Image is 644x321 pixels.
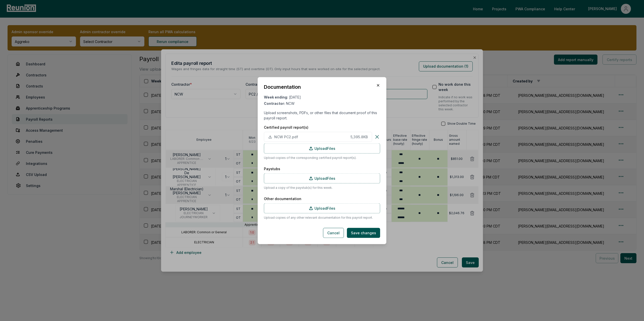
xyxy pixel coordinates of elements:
[264,196,380,201] label: Other documentation
[264,83,301,90] h2: Documentation
[274,134,348,140] span: NCW PC2.pdf
[264,143,380,153] label: Upload Files
[264,94,380,100] div: [DATE]
[264,132,372,142] button: NCW PC2.pdf 5,395.8KB
[264,166,380,171] label: Paystubs
[350,134,368,140] span: 5,395.8 KB
[264,173,380,183] label: Upload Files
[264,101,380,106] div: NCW
[264,185,380,190] p: Upload a copy of the paystub(s) for this week.
[323,228,344,238] button: Cancel
[264,215,380,220] p: Upload copies of any other relevant documentation for this payroll report.
[347,228,380,238] button: Save changes
[264,101,285,105] span: Contractor:
[264,110,380,120] p: Upload screenshots, PDFs, or other files that document proof of this payroll report.
[264,155,380,160] p: Upload copies of the corresponding certified payroll report(s).
[264,203,380,213] label: Upload Files
[264,95,288,99] span: Week ending:
[264,124,380,130] label: Certified payroll report(s)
